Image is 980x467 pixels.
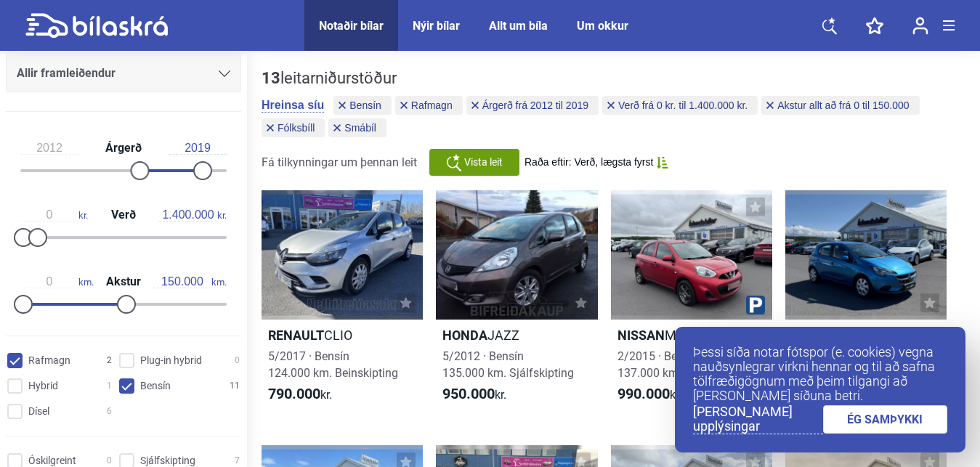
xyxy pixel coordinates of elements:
[20,275,94,288] span: km.
[436,190,597,416] a: HondaJAZZ5/2012 · Bensín135.000 km. Sjálfskipting950.000kr.
[746,296,765,314] img: parking.png
[777,100,909,110] span: Akstur allt að frá 0 til 150.000
[140,378,171,394] span: Bensín
[102,276,145,288] span: Akstur
[235,353,240,368] span: 0
[230,378,240,394] span: 11
[617,328,665,343] b: Nissan
[28,378,58,394] span: Hybrid
[20,208,88,222] span: kr.
[262,118,325,137] button: Fólksbíll
[328,118,386,137] button: Smábíl
[693,405,823,434] a: [PERSON_NAME] upplýsingar
[602,96,758,115] button: Verð frá 0 kr. til 1.400.000 kr.
[617,386,681,403] span: kr.
[159,208,227,222] span: kr.
[268,385,320,402] b: 790.000
[823,405,948,434] a: ÉG SAMÞYKKI
[349,100,381,110] span: Bensín
[262,69,960,88] div: leitarniðurstöður
[107,378,112,394] span: 1
[278,123,315,133] span: Fólksbíll
[107,404,112,419] span: 6
[442,385,495,402] b: 950.000
[140,353,202,368] span: Plug-in hybrid
[761,96,919,115] button: Akstur allt að frá 0 til 150.000
[413,19,460,33] a: Nýir bílar
[785,190,947,416] a: OpelCORSA-E5/2016 · Bensín134.000 km. Beinskipting990.000kr.
[618,100,748,110] span: Verð frá 0 kr. til 1.400.000 kr.
[617,349,749,380] span: 2/2015 · Bensín 137.000 km. Sjálfskipting
[107,353,112,368] span: 2
[442,328,487,343] b: Honda
[611,327,772,344] h2: MICRA VISIA SJÁLFSK
[268,386,332,403] span: kr.
[28,404,49,419] span: Dísel
[153,275,227,288] span: km.
[17,63,116,84] span: Allir framleiðendur
[262,155,417,169] span: Fá tilkynningar um þennan leit
[28,353,70,368] span: Rafmagn
[262,69,280,87] b: 13
[912,17,928,35] img: user-login.svg
[395,96,463,115] button: Rafmagn
[108,209,139,221] span: Verð
[262,327,423,344] h2: CLIO
[268,349,398,380] span: 5/2017 · Bensín 124.000 km. Beinskipting
[525,156,653,168] span: Raða eftir: Verð, lægsta fyrst
[466,96,599,115] button: Árgerð frá 2012 til 2019
[436,327,597,344] h2: JAZZ
[344,123,376,133] span: Smábíl
[611,190,772,416] a: NissanMICRA VISIA SJÁLFSK2/2015 · Bensín137.000 km. Sjálfskipting990.000kr.
[411,100,453,110] span: Rafmagn
[262,190,423,416] a: RenaultCLIO5/2017 · Bensín124.000 km. Beinskipting790.000kr.
[102,142,145,154] span: Árgerð
[333,96,392,115] button: Bensín
[489,19,548,33] a: Allt um bíla
[442,349,574,380] span: 5/2012 · Bensín 135.000 km. Sjálfskipting
[525,156,668,168] button: Raða eftir: Verð, lægsta fyrst
[319,19,384,33] a: Notaðir bílar
[482,100,588,110] span: Árgerð frá 2012 til 2019
[577,19,628,33] a: Um okkur
[442,386,506,403] span: kr.
[262,98,324,113] button: Hreinsa síu
[693,345,947,403] p: Þessi síða notar fótspor (e. cookies) vegna nauðsynlegrar virkni hennar og til að safna tölfræðig...
[617,385,670,402] b: 990.000
[268,328,324,343] b: Renault
[464,155,503,170] span: Vista leit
